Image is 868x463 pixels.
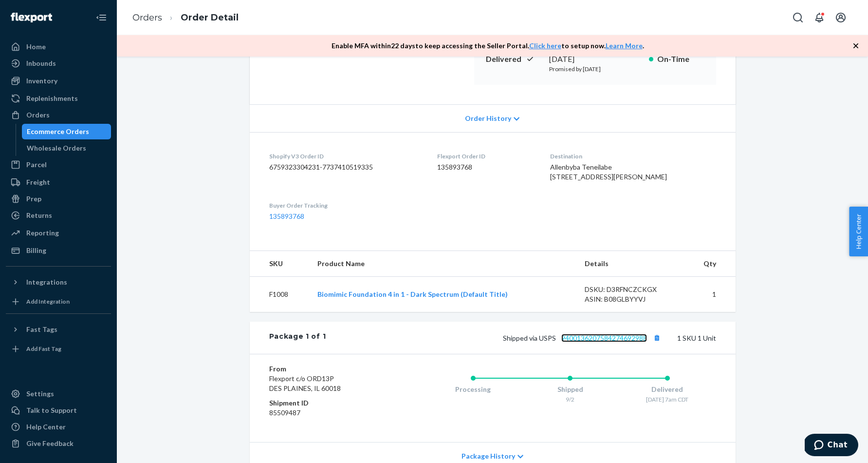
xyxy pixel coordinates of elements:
[788,8,808,27] button: Open Search Box
[22,140,111,156] a: Wholesale Orders
[849,207,868,256] button: Help Center
[6,107,111,123] a: Orders
[503,334,664,342] span: Shipped via USPS
[521,385,619,394] div: Shipped
[521,395,619,404] div: 9/2
[26,110,50,120] div: Orders
[619,395,716,404] div: [DATE] 7am CDT
[26,160,47,170] div: Parcel
[250,277,310,312] td: F1008
[26,94,78,103] div: Replenishments
[125,3,246,32] ol: breadcrumbs
[269,212,304,220] a: 135893768
[26,211,52,220] div: Returns
[11,13,52,22] img: Flexport logo
[269,201,422,210] dt: Buyer Order Tracking
[269,408,386,418] dd: 85509487
[269,331,326,344] div: Package 1 of 1
[619,385,716,394] div: Delivered
[577,251,684,277] th: Details
[529,41,561,50] a: Click here
[465,114,511,123] span: Order History
[585,285,676,294] div: DSKU: D3RFNCZCKGX
[26,389,54,399] div: Settings
[269,374,341,392] span: Flexport c/o ORD13P DES PLAINES, IL 60018
[810,8,829,27] button: Open notifications
[181,12,239,23] a: Order Detail
[26,58,56,68] div: Inbounds
[6,73,111,89] a: Inventory
[27,127,89,136] div: Ecommerce Orders
[310,251,577,277] th: Product Name
[805,434,858,458] iframe: Opens a widget where you can chat to one of our agents
[326,331,716,344] div: 1 SKU 1 Unit
[6,91,111,106] a: Replenishments
[26,277,67,287] div: Integrations
[683,277,735,312] td: 1
[6,174,111,190] a: Freight
[269,398,386,408] dt: Shipment ID
[6,274,111,290] button: Integrations
[26,194,41,204] div: Prep
[550,163,667,181] span: Allenbyba Teneilabe [STREET_ADDRESS][PERSON_NAME]
[549,65,641,73] p: Promised by [DATE]
[651,331,664,344] button: Copy tracking number
[6,294,111,309] a: Add Integration
[6,341,111,357] a: Add Fast Tag
[462,451,515,461] span: Package History
[26,42,46,52] div: Home
[549,54,641,65] div: [DATE]
[6,322,111,337] button: Fast Tags
[831,8,850,27] button: Open account menu
[6,225,111,241] a: Reporting
[6,419,111,435] a: Help Center
[6,436,111,451] button: Give Feedback
[26,177,50,187] div: Freight
[6,403,111,418] button: Talk to Support
[317,290,508,298] a: Biomimic Foundation 4 in 1 - Dark Spectrum (Default Title)
[26,422,66,432] div: Help Center
[26,439,74,448] div: Give Feedback
[6,243,111,258] a: Billing
[26,345,61,353] div: Add Fast Tag
[26,76,57,86] div: Inventory
[26,405,77,415] div: Talk to Support
[437,152,535,160] dt: Flexport Order ID
[6,208,111,223] a: Returns
[269,152,422,160] dt: Shopify V3 Order ID
[6,386,111,402] a: Settings
[585,294,676,304] div: ASIN: B08GLBYYVJ
[26,297,70,306] div: Add Integration
[486,54,541,65] p: Delivered
[250,251,310,277] th: SKU
[92,8,111,27] button: Close Navigation
[22,124,111,139] a: Ecommerce Orders
[269,364,386,374] dt: From
[26,246,46,255] div: Billing
[6,56,111,71] a: Inbounds
[26,325,57,334] div: Fast Tags
[27,143,86,153] div: Wholesale Orders
[437,162,535,172] dd: 135893768
[26,228,59,238] div: Reporting
[683,251,735,277] th: Qty
[6,191,111,207] a: Prep
[132,12,162,23] a: Orders
[6,39,111,55] a: Home
[606,41,643,50] a: Learn More
[550,152,716,160] dt: Destination
[425,385,522,394] div: Processing
[269,162,422,172] dd: 6759323304231-7737410519335
[657,54,704,65] p: On-Time
[332,41,644,51] p: Enable MFA within 22 days to keep accessing the Seller Portal. to setup now. .
[6,157,111,173] a: Parcel
[561,334,647,342] a: 9400136207584274692988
